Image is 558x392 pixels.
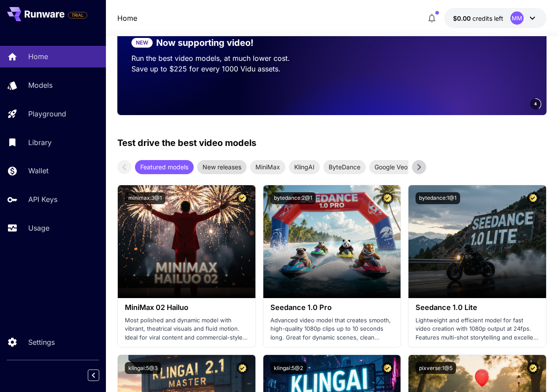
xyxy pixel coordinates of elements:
[197,160,247,174] div: New releases
[118,185,255,298] img: alt
[28,337,55,347] p: Settings
[510,11,524,25] div: MM
[382,362,393,374] button: Certified Model – Vetted for best performance and includes a commercial license.
[125,362,161,374] button: klingai:5@3
[416,362,456,374] button: pixverse:1@5
[289,162,320,172] span: KlingAI
[250,160,285,174] div: MiniMax
[289,160,320,174] div: KlingAI
[323,160,366,174] div: ByteDance
[416,192,460,204] button: bytedance:1@1
[270,362,307,374] button: klingai:5@2
[68,10,87,20] span: Add your payment card to enable full platform functionality.
[125,192,165,204] button: minimax:3@1
[263,185,401,298] img: alt
[416,303,539,312] h3: Seedance 1.0 Lite
[94,367,106,383] div: Collapse sidebar
[135,160,194,174] div: Featured models
[28,194,57,205] p: API Keys
[28,80,52,90] p: Models
[382,192,393,204] button: Certified Model – Vetted for best performance and includes a commercial license.
[136,39,148,47] p: NEW
[527,362,539,374] button: Certified Model – Vetted for best performance and includes a commercial license.
[453,15,472,22] span: $0.00
[131,53,318,63] p: Run the best video models, at much lower cost.
[534,101,537,107] span: 4
[453,14,503,23] div: $0.00
[28,223,49,233] p: Usage
[125,303,248,312] h3: MiniMax 02 Hailuo
[28,165,49,176] p: Wallet
[197,162,247,172] span: New releases
[88,370,99,381] button: Collapse sidebar
[270,192,316,204] button: bytedance:2@1
[117,136,256,149] p: Test drive the best video models
[369,162,413,172] span: Google Veo
[156,36,254,49] p: Now supporting video!
[28,108,66,119] p: Playground
[236,192,248,204] button: Certified Model – Vetted for best performance and includes a commercial license.
[125,316,248,342] p: Most polished and dynamic model with vibrant, theatrical visuals and fluid motion. Ideal for vira...
[472,15,503,22] span: credits left
[369,160,413,174] div: Google Veo
[270,316,394,342] p: Advanced video model that creates smooth, high-quality 1080p clips up to 10 seconds long. Great f...
[28,51,48,62] p: Home
[408,185,546,298] img: alt
[28,137,52,148] p: Library
[131,63,318,74] p: Save up to $225 for every 1000 Vidu assets.
[527,192,539,204] button: Certified Model – Vetted for best performance and includes a commercial license.
[250,162,285,172] span: MiniMax
[135,162,194,172] span: Featured models
[117,13,137,23] a: Home
[68,12,87,19] span: TRIAL
[444,8,547,28] button: $0.00MM
[416,316,539,342] p: Lightweight and efficient model for fast video creation with 1080p output at 24fps. Features mult...
[117,13,137,23] nav: breadcrumb
[323,162,366,172] span: ByteDance
[270,303,394,312] h3: Seedance 1.0 Pro
[236,362,248,374] button: Certified Model – Vetted for best performance and includes a commercial license.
